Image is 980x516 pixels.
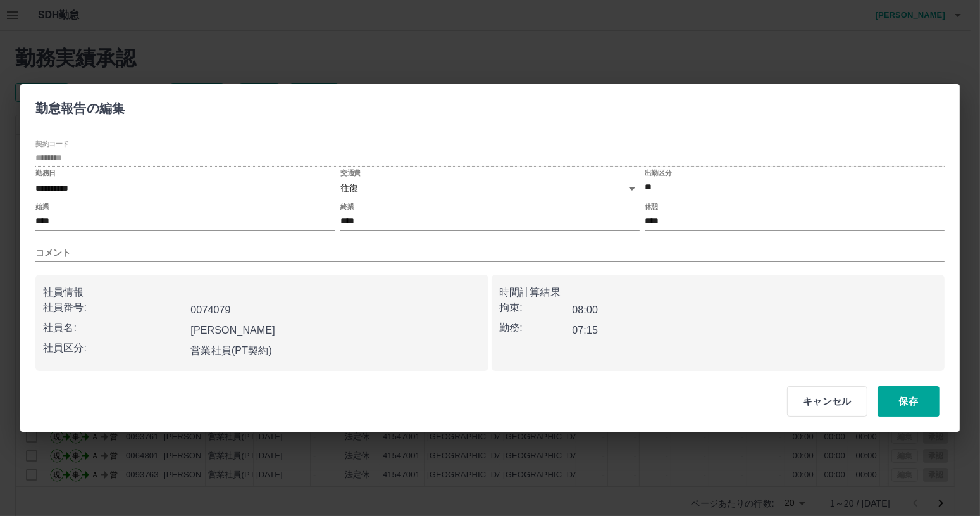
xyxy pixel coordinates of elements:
div: 往復 [340,179,640,198]
h2: 勤怠報告の編集 [20,84,140,127]
b: 0074079 [190,305,230,315]
button: 保存 [878,386,940,417]
label: 出勤区分 [645,168,671,178]
p: 勤務: [499,320,572,336]
p: 社員名: [43,320,185,336]
b: 07:15 [572,325,598,336]
button: キャンセル [787,386,867,417]
b: 08:00 [572,305,598,315]
label: 休憩 [645,201,658,211]
b: 営業社員(PT契約) [190,345,272,356]
p: 社員区分: [43,341,185,356]
label: 交通費 [340,168,361,178]
p: 時間計算結果 [499,285,937,300]
p: 社員情報 [43,285,481,300]
p: 社員番号: [43,300,185,315]
p: 拘束: [499,300,572,315]
label: 始業 [35,201,49,211]
label: 終業 [340,201,354,211]
b: [PERSON_NAME] [190,325,275,336]
label: 契約コード [35,139,69,149]
label: 勤務日 [35,168,56,178]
